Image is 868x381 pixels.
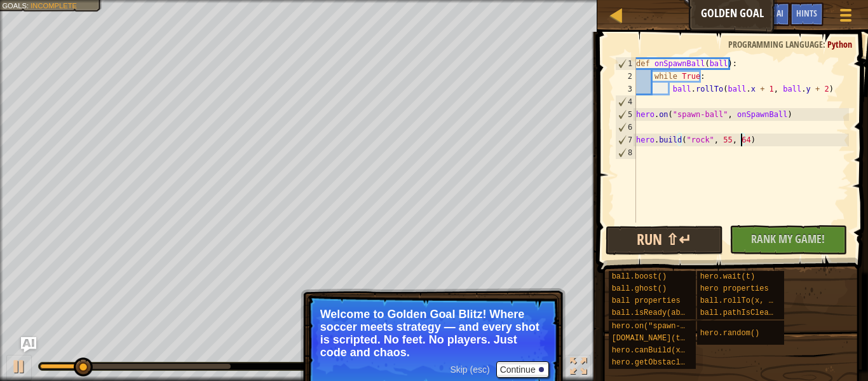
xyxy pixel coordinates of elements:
span: : [823,38,827,50]
div: 3 [615,83,636,95]
span: hero.canBuild(x, y) [612,346,699,355]
span: hero.wait(t) [700,272,755,281]
span: ball.rollTo(x, y) [700,296,778,305]
span: Goals [2,1,27,10]
button: Ctrl + P: Play [6,355,32,381]
button: Rank My Game! [729,225,847,254]
span: Python [827,38,852,50]
span: hero.random() [700,329,760,338]
span: hero.on("spawn-ball", f) [612,322,722,331]
div: 8 [616,146,636,159]
span: hero.getObstacleAt(x, y) [612,358,722,367]
span: Incomplete [31,1,77,10]
div: 6 [616,121,636,134]
span: : [27,1,31,10]
button: Ask AI [21,337,36,352]
button: Run ⇧↵ [606,226,723,255]
div: 2 [615,70,636,83]
span: Programming language [728,38,823,50]
span: ball.pathIsClear(x, y) [700,308,801,317]
span: [DOMAIN_NAME](type, x, y) [612,334,726,343]
span: Rank My Game! [751,231,825,247]
span: Skip (esc) [450,364,489,375]
button: Toggle fullscreen [566,355,591,381]
span: ball properties [612,296,681,305]
span: Hints [796,7,817,19]
div: 1 [616,57,636,70]
button: Continue [496,361,549,378]
div: 7 [616,134,636,146]
span: hero properties [700,284,769,293]
button: Ask AI [756,3,790,26]
button: Show game menu [830,3,862,32]
span: ball.isReady(ability) [612,308,708,317]
div: 4 [616,95,636,108]
span: ball.ghost() [612,284,667,293]
div: 5 [616,108,636,121]
span: ball.boost() [612,272,667,281]
span: Ask AI [762,7,783,19]
p: Welcome to Golden Goal Blitz! Where soccer meets strategy — and every shot is scripted. No feet. ... [320,308,546,359]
